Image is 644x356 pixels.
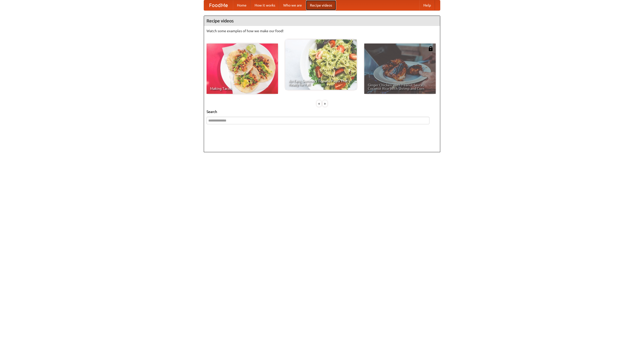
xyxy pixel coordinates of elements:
div: » [323,100,327,107]
p: Watch some examples of how we make our food! [207,28,437,33]
a: Who we are [279,0,306,10]
a: Home [233,0,251,10]
span: Making Tacos [210,87,274,90]
h4: Recipe videos [204,16,440,26]
a: Making Tacos [207,44,278,94]
a: How it works [251,0,279,10]
div: « [317,100,321,107]
a: Recipe videos [306,0,336,10]
span: An Easy, Summery Tomato Pasta That's Ready for Fall [289,79,353,86]
a: FoodMe [204,0,233,10]
a: An Easy, Summery Tomato Pasta That's Ready for Fall [285,39,357,90]
img: 483408.png [428,46,433,51]
a: Help [419,0,435,10]
h5: Search [207,109,437,114]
